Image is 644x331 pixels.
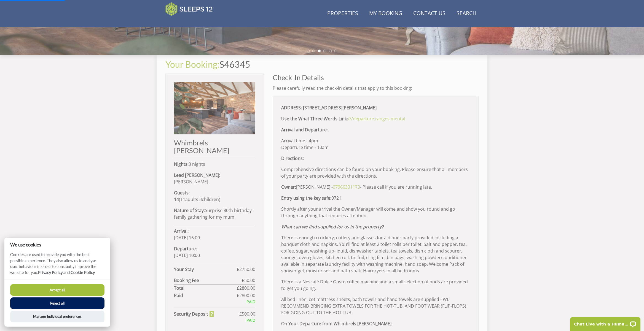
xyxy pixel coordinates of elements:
span: 3 [199,196,202,202]
a: Privacy Policy and Cookie Policy [38,270,95,275]
span: 2750.00 [239,266,255,272]
strong: Booking Fee [174,277,242,284]
strong: Guests: [174,190,190,196]
p: Surprise 80th birthday family gathering for my mum [174,207,255,220]
strong: Nature of Stay: [174,207,205,213]
strong: Nights: [174,161,189,167]
span: 2800.00 [239,285,255,291]
p: Shortly after your arrival the Owner/Manager will come and show you round and go through anything... [281,206,470,219]
strong: ADDRESS: [STREET_ADDRESS][PERSON_NAME] [281,105,377,111]
p: Arrival time - 4pm Departure time - 10am [281,137,470,151]
a: Whimbrels [PERSON_NAME] [174,82,255,154]
img: Sleeps 12 [165,2,213,16]
span: £ [237,266,255,273]
strong: Departure: [174,246,197,252]
span: £ [242,277,255,284]
strong: Arrival: [174,228,189,234]
span: 50.00 [244,277,255,283]
strong: Entry using the key safe: [281,195,331,201]
a: ///departure.ranges.mental [348,116,405,122]
span: £ [239,311,255,317]
a: Contact Us [411,7,448,20]
span: child [198,196,219,202]
span: 500.00 [242,311,255,317]
a: 07966331173 [333,184,360,190]
em: What can we find supplied for us in the property? [281,224,383,230]
div: PAID [174,317,255,323]
span: £ [237,285,255,291]
strong: Security Deposit [174,311,214,317]
strong: Owner: [281,184,296,190]
strong: Paid [174,292,237,299]
p: Comprehensive directions can be found on your booking. Please ensure that all members of your par... [281,166,470,179]
button: Manage Individual preferences [10,311,104,322]
button: Reject all [10,297,104,309]
p: Cookies are used to provide you with the best possible experience. They also allow us to analyse ... [4,252,110,280]
div: PAID [174,299,255,305]
p: 3 nights [174,161,255,167]
span: s [196,196,198,202]
img: An image of 'Whimbrels Barton' [174,82,255,134]
iframe: LiveChat chat widget [567,314,644,331]
a: Properties [325,7,360,20]
strong: Arrival and Departure: [281,127,328,133]
p: There is enough crockery, cutlery and glasses for a dinner party provided, including a banquet cl... [281,234,470,274]
p: [DATE] 10:00 [174,245,255,259]
strong: Lead [PERSON_NAME]: [174,172,220,178]
strong: Directions: [281,155,304,161]
h1: S46345 [165,59,479,69]
button: Accept all [10,284,104,296]
p: [DATE] 16:00 [174,228,255,241]
p: There is a Nescafé Dolce Gusto coffee machine and a small selection of pods are provided to get y... [281,278,470,292]
a: My Booking [367,7,404,20]
strong: Your Stay [174,266,237,273]
span: 2800.00 [239,292,255,299]
h2: Whimbrels [PERSON_NAME] [174,139,255,154]
p: [PERSON_NAME] - - Please call if you are running late. [281,184,470,190]
strong: 14 [174,196,179,202]
a: Search [454,7,479,20]
span: adult [180,196,198,202]
a: Your Booking: [165,59,219,70]
p: 0721 [281,195,470,201]
p: Please carefully read the check-in details that apply to this booking: [273,85,479,91]
strong: Use the What Three Words Link:​ [281,116,348,122]
h2: We use cookies [4,242,110,247]
span: 11 [180,196,185,202]
strong: On Your Departure from Whimbrels [PERSON_NAME]: [281,321,393,327]
span: ren [212,196,219,202]
p: All bed linen, cot mattress sheets, bath towels and hand towels are supplied - WE RECOMMEND BRING... [281,296,470,316]
h2: Check-In Details [273,74,479,81]
strong: Total [174,285,237,291]
span: ( ) [174,196,220,202]
span: £ [237,292,255,299]
span: [PERSON_NAME] [174,179,208,185]
iframe: Customer reviews powered by Trustpilot [163,19,221,24]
